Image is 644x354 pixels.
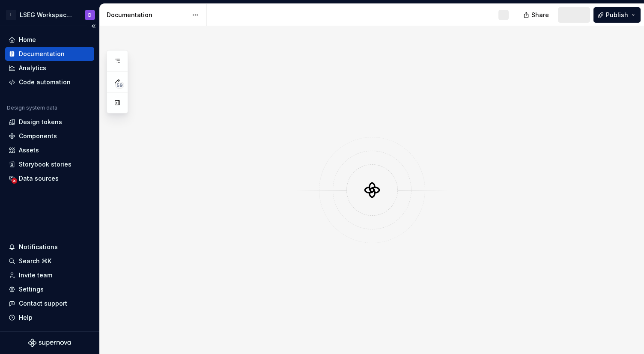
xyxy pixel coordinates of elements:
div: Notifications [19,243,58,251]
a: Components [5,129,94,143]
div: Search ⌘K [19,257,51,265]
span: Publish [606,11,628,19]
span: 59 [115,82,124,89]
a: Storybook stories [5,158,94,171]
div: Components [19,132,57,140]
div: D [88,12,92,18]
div: L [6,10,16,20]
div: Storybook stories [19,160,72,169]
a: Assets [5,143,94,157]
span: Share [531,11,549,19]
button: LLSEG Workspace Design SystemD [2,6,98,24]
div: Invite team [19,271,52,280]
a: Design tokens [5,115,94,129]
div: Documentation [19,50,65,58]
div: Help [19,313,33,322]
a: Code automation [5,75,94,89]
button: Contact support [5,297,94,310]
div: Design tokens [19,118,62,126]
button: Notifications [5,240,94,254]
button: Publish [593,7,641,23]
div: Analytics [19,64,46,72]
div: LSEG Workspace Design System [20,11,75,19]
svg: Supernova Logo [28,339,71,347]
a: Settings [5,283,94,296]
div: Design system data [7,104,57,111]
div: Documentation [107,11,188,19]
a: Home [5,33,94,47]
div: Assets [19,146,39,155]
div: Code automation [19,78,71,86]
a: Documentation [5,47,94,61]
a: Invite team [5,268,94,282]
div: Home [19,36,36,44]
button: Help [5,311,94,324]
button: Share [519,7,555,23]
button: Collapse sidebar [87,20,99,32]
button: Search ⌘K [5,254,94,268]
div: Settings [19,285,44,294]
div: Data sources [19,174,59,183]
a: Analytics [5,61,94,75]
a: Data sources [5,172,94,185]
div: Contact support [19,299,67,308]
